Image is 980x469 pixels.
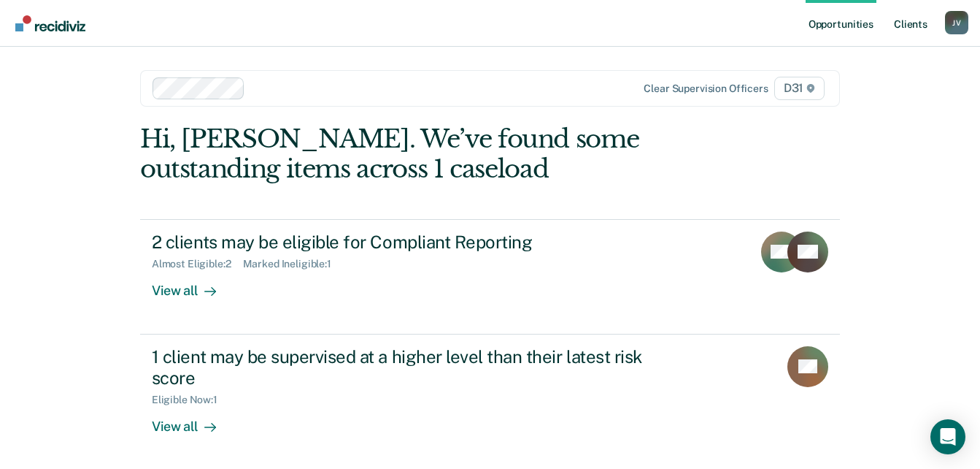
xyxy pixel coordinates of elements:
div: 1 client may be supervised at a higher level than their latest risk score [152,346,664,389]
div: View all [152,406,234,435]
button: Profile dropdown button [945,11,968,34]
div: View all [152,270,234,299]
span: D31 [774,77,825,100]
div: Marked Ineligible : 1 [243,258,343,270]
div: Clear supervision officers [644,83,768,95]
div: Almost Eligible : 2 [152,258,243,270]
div: Eligible Now : 1 [152,394,229,406]
img: Recidiviz [15,15,85,31]
div: J V [945,11,968,34]
div: Open Intercom Messenger [930,419,965,454]
a: 2 clients may be eligible for Compliant ReportingAlmost Eligible:2Marked Ineligible:1View all [140,219,840,335]
div: 2 clients may be eligible for Compliant Reporting [152,232,664,253]
div: Hi, [PERSON_NAME]. We’ve found some outstanding items across 1 caseload [140,124,700,184]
